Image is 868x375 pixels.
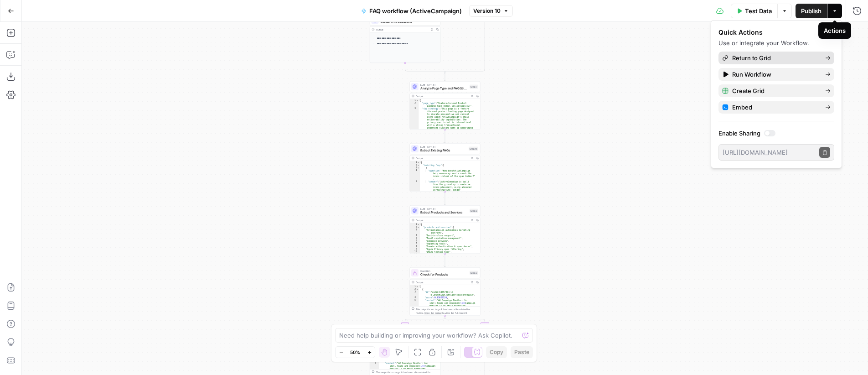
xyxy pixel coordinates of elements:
[420,269,468,273] span: Condition
[410,288,419,291] div: 2
[511,346,533,358] button: Paste
[410,223,420,226] div: 1
[381,20,428,24] span: Extract PAA Questions
[410,143,480,192] div: LLM · GPT-4.1Extract Existing FAQsStep 16Output{ "existing_faqs":[ { "question":"How doesActiveCa...
[410,226,420,229] div: 2
[444,73,446,81] g: Edge from step_3-conditional-end to step_7
[420,86,468,91] span: Analyze Page Type and FAQ Strategy
[470,209,478,213] div: Step 8
[405,63,445,73] g: Edge from step_5 to step_3-conditional-end
[444,192,446,205] g: Edge from step_16 to step_8
[410,248,420,250] div: 9
[410,240,420,242] div: 6
[410,161,420,164] div: 1
[410,245,420,248] div: 8
[732,70,818,79] span: Run Workflow
[404,316,445,330] g: Edge from step_9 to step_10
[410,291,419,296] div: 3
[410,81,480,130] div: LLM · GPT-4.1Analyze Page Type and FAQ StrategyStep 7Output{ "page_type":"Feature-focused Product...
[410,296,419,299] div: 4
[420,83,468,87] span: LLM · GPT-4.1
[410,169,420,180] div: 4
[420,210,468,215] span: Extract Products and Services
[416,219,468,222] div: Output
[417,164,420,167] span: Toggle code folding, rows 2 through 23
[470,271,478,275] div: Step 9
[410,253,420,256] div: 11
[490,348,503,356] span: Copy
[420,145,467,149] span: LLM · GPT-4.1
[416,99,419,102] span: Toggle code folding, rows 1 through 4
[410,267,480,316] div: ConditionCheck for ProductsStep 9Output[ { "id":"vsdid:6465792:rid :o_2DDXeKSsDCjJnHIg9c4:cid:546...
[732,53,818,62] span: Return to Grid
[369,6,462,16] span: FAQ workflow (ActiveCampaign)
[410,164,420,167] div: 2
[445,1,485,73] g: Edge from step_6 to step_3-conditional-end
[731,4,777,18] button: Test Data
[410,242,420,245] div: 7
[420,148,467,153] span: Extract Existing FAQs
[420,272,468,277] span: Check for Products
[410,205,480,254] div: LLM · GPT-4.1Extract Products and ServicesStep 8Output{ "products_and_services":[ "ActiveCampaign...
[416,156,468,160] div: Output
[445,316,486,330] g: Edge from step_9 to step_11
[417,161,420,164] span: Toggle code folding, rows 1 through 25
[514,348,529,356] span: Paste
[444,130,446,143] g: Edge from step_7 to step_16
[417,226,420,229] span: Toggle code folding, rows 2 through 12
[718,28,834,37] div: Quick Actions
[416,94,468,98] div: Output
[410,229,420,234] div: 3
[718,39,809,47] span: Use or integrate your Workflow.
[718,129,834,138] label: Enable Sharing
[410,250,420,253] div: 10
[469,147,478,151] div: Step 16
[410,237,420,240] div: 5
[416,288,419,291] span: Toggle code folding, rows 2 through 6
[350,349,360,356] span: 50%
[470,85,478,89] div: Step 7
[732,103,818,112] span: Embed
[444,254,446,267] g: Edge from step_8 to step_9
[416,285,419,288] span: Toggle code folding, rows 1 through 7
[732,86,818,95] span: Create Grid
[417,167,420,169] span: Toggle code folding, rows 3 through 6
[416,307,478,315] div: This output is too large & has been abbreviated for review. to view the full content.
[801,6,821,16] span: Publish
[410,180,420,224] div: 5
[410,102,419,107] div: 2
[356,4,467,18] button: FAQ workflow (ActiveCampaign)
[410,285,419,288] div: 1
[410,99,419,102] div: 1
[424,312,442,314] span: Copy the output
[376,28,428,31] div: Output
[473,7,501,15] span: Version 10
[469,5,513,17] button: Version 10
[796,4,827,18] button: Publish
[417,223,420,226] span: Toggle code folding, rows 1 through 14
[420,207,468,211] span: LLM · GPT-4.1
[486,346,507,358] button: Copy
[416,281,468,284] div: Output
[745,6,772,16] span: Test Data
[410,167,420,169] div: 3
[410,234,420,237] div: 4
